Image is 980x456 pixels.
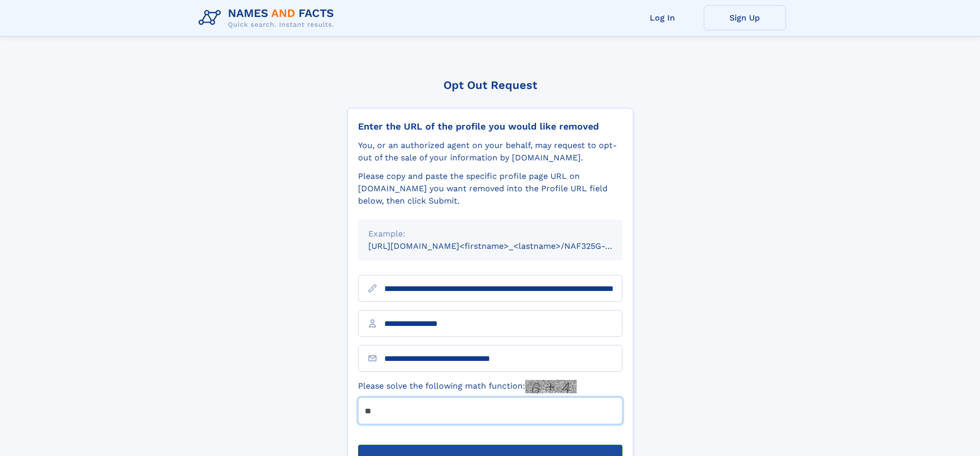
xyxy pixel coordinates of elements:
[358,139,622,164] div: You, or an authorized agent on your behalf, may request to opt-out of the sale of your informatio...
[358,380,577,393] label: Please solve the following math function:
[358,170,622,207] div: Please copy and paste the specific profile page URL on [DOMAIN_NAME] you want removed into the Pr...
[368,241,642,251] small: [URL][DOMAIN_NAME]<firstname>_<lastname>/NAF325G-xxxxxxxx
[347,79,633,92] div: Opt Out Request
[704,5,786,30] a: Sign Up
[621,5,704,30] a: Log In
[194,4,343,32] img: Logo Names and Facts
[368,228,612,240] div: Example:
[358,121,622,132] div: Enter the URL of the profile you would like removed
